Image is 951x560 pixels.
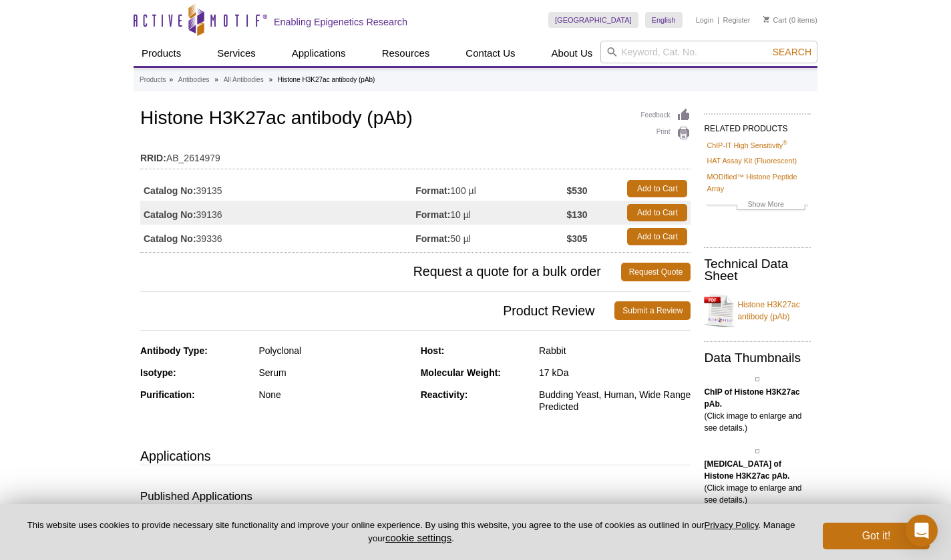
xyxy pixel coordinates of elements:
[169,76,173,83] li: »
[415,201,566,225] td: 10 µl
[140,152,166,164] strong: RRID:
[755,377,759,381] img: Histone H3K27ac antibody (pAb) tested by ChIP.
[140,74,166,86] a: Products
[755,449,759,453] img: Histone H3K27ac antibody (pAb) tested by Western blot.
[627,180,687,197] a: Add to Cart
[769,46,815,58] button: Search
[704,291,811,331] a: Histone H3K27ac antibody (pAb)
[763,15,787,25] a: Cart
[140,446,691,466] h3: Applications
[415,233,450,245] strong: Format:
[704,258,811,282] h2: Technical Data Sheet
[258,389,410,401] div: None
[421,345,445,356] strong: Host:
[627,228,687,245] a: Add to Cart
[707,139,787,151] a: ChIP-IT High Sensitivity®
[278,76,375,83] li: Histone H3K27ac antibody (pAb)
[274,16,407,28] h2: Enabling Epigenetics Research
[640,126,691,141] a: Print
[140,263,621,281] span: Request a quote for a bulk order
[374,41,438,66] a: Resources
[566,233,587,245] strong: $305
[621,263,691,281] a: Request Quote
[627,204,687,221] a: Add to Cart
[415,225,566,249] td: 50 µl
[258,345,410,357] div: Polyclonal
[140,225,415,249] td: 39336
[140,144,691,165] td: AB_2614979
[539,367,691,379] div: 17 kDa
[421,389,468,400] strong: Reactivity:
[539,345,691,357] div: Rabbit
[385,532,451,543] button: cookie settings
[144,233,196,245] strong: Catalog No:
[906,515,938,547] div: Open Intercom Messenger
[415,185,450,197] strong: Format:
[140,177,415,201] td: 39135
[783,139,787,146] sup: ®
[144,185,196,197] strong: Catalog No:
[566,209,587,221] strong: $130
[415,209,450,221] strong: Format:
[696,15,714,25] a: Login
[140,489,691,507] h3: Published Applications
[707,171,808,195] a: MODified™ Histone Peptide Array
[645,12,683,28] a: English
[209,41,264,66] a: Services
[140,301,614,320] span: Product Review
[415,177,566,201] td: 100 µl
[704,387,799,409] b: ChIP of Histone H3K27ac pAb.
[224,74,264,86] a: All Antibodies
[178,74,210,86] a: Antibodies
[704,520,758,530] a: Privacy Policy
[704,459,789,481] b: [MEDICAL_DATA] of Histone H3K27ac pAb.
[763,12,817,28] li: (0 items)
[823,523,930,549] button: Got it!
[707,155,797,167] a: HAT Assay Kit (Fluorescent)
[773,47,811,57] span: Search
[548,12,638,28] a: [GEOGRAPHIC_DATA]
[268,76,272,83] li: »
[258,367,410,379] div: Serum
[544,41,601,66] a: About Us
[140,345,208,356] strong: Antibody Type:
[704,352,811,364] h2: Data Thumbnails
[640,108,691,123] a: Feedback
[214,76,218,83] li: »
[704,386,811,434] p: (Click image to enlarge and see details.)
[21,519,801,545] p: This website uses cookies to provide necessary site functionality and improve your online experie...
[140,108,691,131] h1: Histone H3K27ac antibody (pAb)
[614,301,691,320] a: Submit a Review
[284,41,354,66] a: Applications
[134,41,189,66] a: Products
[457,41,523,66] a: Contact Us
[704,458,811,506] p: (Click image to enlarge and see details.)
[566,185,587,197] strong: $530
[144,209,196,221] strong: Catalog No:
[704,113,811,137] h2: RELATED PRODUCTS
[717,12,719,28] li: |
[140,201,415,225] td: 39136
[723,15,750,25] a: Register
[600,41,817,63] input: Keyword, Cat. No.
[539,389,691,413] div: Budding Yeast, Human, Wide Range Predicted
[140,367,176,378] strong: Isotype:
[707,198,808,213] a: Show More
[140,389,195,400] strong: Purification:
[421,367,501,378] strong: Molecular Weight:
[763,16,769,23] img: Your Cart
